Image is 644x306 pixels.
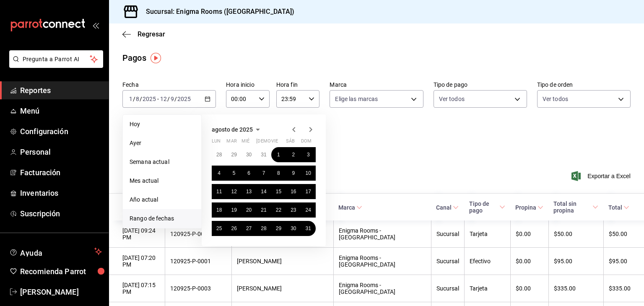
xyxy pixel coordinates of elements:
[170,96,174,102] input: --
[292,152,295,158] abbr: 2 de agosto de 2025
[277,152,280,158] abbr: 1 de agosto de 2025
[292,170,295,176] abbr: 9 de agosto de 2025
[177,96,191,102] input: ----
[436,204,459,211] span: Canal
[122,254,160,268] div: [DATE] 07:20 PM
[170,258,226,265] div: 120925-P-0001
[133,96,135,102] span: /
[256,221,271,236] button: 28 de agosto de 2025
[436,258,459,265] div: Sucursal
[212,166,226,181] button: 4 de agosto de 2025
[218,170,221,176] abbr: 4 de agosto de 2025
[301,202,316,218] button: 24 de agosto de 2025
[306,207,311,213] abbr: 24 de agosto de 2025
[301,184,316,199] button: 17 de agosto de 2025
[609,258,631,265] div: $95.00
[470,285,505,292] div: Tarjeta
[151,53,161,63] button: Tooltip marker
[286,221,301,236] button: 30 de agosto de 2025
[306,170,311,176] abbr: 10 de agosto de 2025
[170,231,226,237] div: 120925-P-0005
[246,152,252,158] abbr: 30 de julio de 2025
[277,170,280,176] abbr: 8 de agosto de 2025
[306,226,311,231] abbr: 31 de agosto de 2025
[516,231,543,237] div: $0.00
[237,258,328,265] div: [PERSON_NAME]
[226,202,241,218] button: 19 de agosto de 2025
[130,158,195,166] span: Semana actual
[286,138,295,147] abbr: sábado
[23,55,90,64] span: Pregunta a Parrot AI
[271,166,286,181] button: 8 de agosto de 2025
[122,282,160,295] div: [DATE] 07:15 PM
[276,82,320,88] label: Hora fin
[553,200,598,214] span: Total sin propina
[130,195,195,204] span: Año actual
[256,166,271,181] button: 7 de agosto de 2025
[271,138,278,147] abbr: viernes
[436,231,459,237] div: Sucursal
[339,227,426,241] div: Enigma Rooms - [GEOGRAPHIC_DATA]
[231,189,236,194] abbr: 12 de agosto de 2025
[537,82,631,88] label: Tipo de orden
[129,96,133,102] input: --
[231,207,236,213] abbr: 19 de agosto de 2025
[6,61,103,70] a: Pregunta a Parrot AI
[330,82,423,88] label: Marca
[261,152,266,158] abbr: 31 de julio de 2025
[216,189,222,194] abbr: 11 de agosto de 2025
[339,282,426,295] div: Enigma Rooms - [GEOGRAPHIC_DATA]
[20,246,91,257] span: Ayuda
[20,126,102,137] span: Configuración
[140,96,142,102] span: /
[139,7,295,17] h3: Sucursal: Enigma Rooms ([GEOGRAPHIC_DATA])
[20,167,102,178] span: Facturación
[142,96,156,102] input: ----
[246,207,252,213] abbr: 20 de agosto de 2025
[174,96,177,102] span: /
[306,189,311,194] abbr: 17 de agosto de 2025
[436,285,459,292] div: Sucursal
[157,96,159,102] span: -
[286,166,301,181] button: 9 de agosto de 2025
[554,231,598,237] div: $50.00
[470,258,505,265] div: Efectivo
[241,138,249,147] abbr: miércoles
[233,170,236,176] abbr: 5 de agosto de 2025
[241,147,256,162] button: 30 de julio de 2025
[20,286,102,298] span: [PERSON_NAME]
[212,147,226,162] button: 28 de julio de 2025
[241,184,256,199] button: 13 de agosto de 2025
[226,138,236,147] abbr: martes
[212,221,226,236] button: 25 de agosto de 2025
[212,202,226,218] button: 18 de agosto de 2025
[291,207,296,213] abbr: 23 de agosto de 2025
[301,166,316,181] button: 10 de agosto de 2025
[339,254,426,268] div: Enigma Rooms - [GEOGRAPHIC_DATA]
[226,221,241,236] button: 26 de agosto de 2025
[212,124,263,135] button: agosto de 2025
[276,226,281,231] abbr: 29 de agosto de 2025
[338,204,362,211] span: Marca
[122,30,165,38] button: Regresar
[138,30,165,38] span: Regresar
[167,96,170,102] span: /
[226,147,241,162] button: 29 de julio de 2025
[573,171,631,181] button: Exportar a Excel
[261,207,266,213] abbr: 21 de agosto de 2025
[231,226,236,231] abbr: 26 de agosto de 2025
[241,221,256,236] button: 27 de agosto de 2025
[92,22,99,29] button: open_drawer_menu
[246,226,252,231] abbr: 27 de agosto de 2025
[261,189,266,194] abbr: 14 de agosto de 2025
[226,184,241,199] button: 12 de agosto de 2025
[20,146,102,158] span: Personal
[247,170,250,176] abbr: 6 de agosto de 2025
[271,202,286,218] button: 22 de agosto de 2025
[554,258,598,265] div: $95.00
[256,202,271,218] button: 21 de agosto de 2025
[226,166,241,181] button: 5 de agosto de 2025
[20,187,102,199] span: Inventarios
[261,226,266,231] abbr: 28 de agosto de 2025
[286,184,301,199] button: 16 de agosto de 2025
